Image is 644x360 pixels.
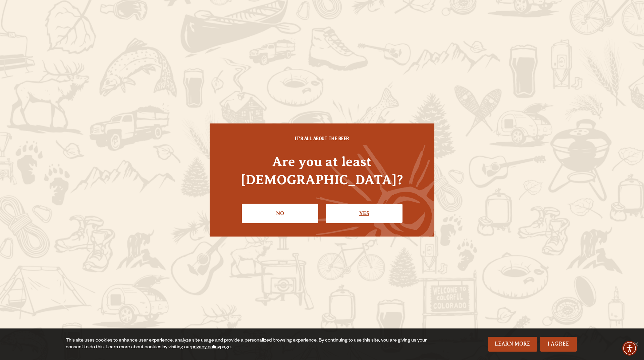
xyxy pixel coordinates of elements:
a: I Agree [540,337,577,352]
a: Learn More [488,337,537,352]
div: Accessibility Menu [622,341,637,356]
a: No [242,204,318,223]
h6: IT'S ALL ABOUT THE BEER [223,137,421,143]
a: Confirm I'm 21 or older [326,204,402,223]
div: This site uses cookies to enhance user experience, analyze site usage and provide a personalized ... [66,338,432,351]
a: privacy policy [191,345,220,350]
h4: Are you at least [DEMOGRAPHIC_DATA]? [223,153,421,188]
